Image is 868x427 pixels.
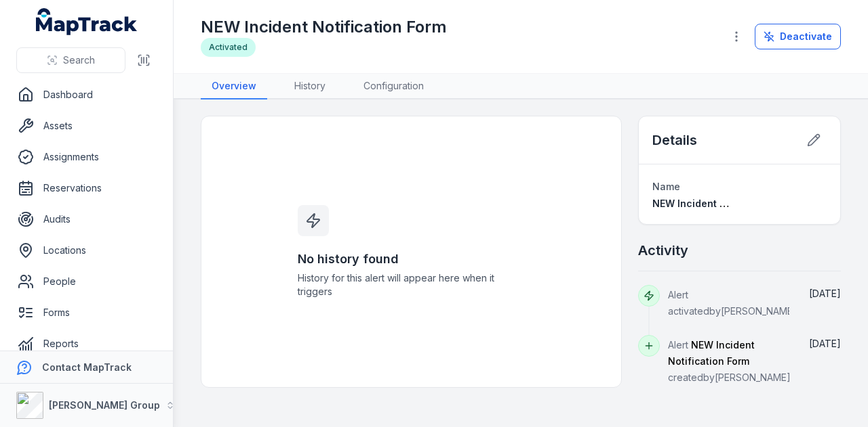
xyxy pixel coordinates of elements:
a: Overview [201,74,267,99]
a: MapTrack [36,8,138,35]
h1: NEW Incident Notification Form [201,16,447,38]
span: [DATE] [809,338,841,349]
a: Locations [11,237,162,264]
time: 14/08/2025, 3:10:36 pm [809,338,841,349]
a: Assignments [11,143,162,171]
a: Dashboard [11,81,162,108]
a: Audits [11,206,162,233]
a: Reservations [11,175,162,202]
h3: No history found [298,250,526,269]
a: History [283,74,336,99]
a: Reports [11,330,162,357]
h2: Details [652,131,697,150]
a: People [11,268,162,295]
button: Search [16,47,125,73]
h2: Activity [638,241,688,260]
span: Name [652,181,680,192]
div: Activated [201,38,256,57]
strong: [PERSON_NAME] Group [49,399,160,411]
span: History for this alert will appear here when it triggers [298,271,526,298]
span: [DATE] [809,288,841,299]
span: NEW Incident Notification Form [668,339,755,367]
span: NEW Incident Notification Form [652,198,803,209]
a: Assets [11,112,162,139]
span: Alert activated by [PERSON_NAME] [668,289,797,317]
span: Search [63,53,95,67]
a: Configuration [353,74,435,99]
button: Deactivate [755,24,841,49]
time: 14/08/2025, 3:11:28 pm [809,288,841,299]
a: Forms [11,299,162,326]
strong: Contact MapTrack [42,361,132,373]
span: Alert created by [PERSON_NAME] [668,339,791,383]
